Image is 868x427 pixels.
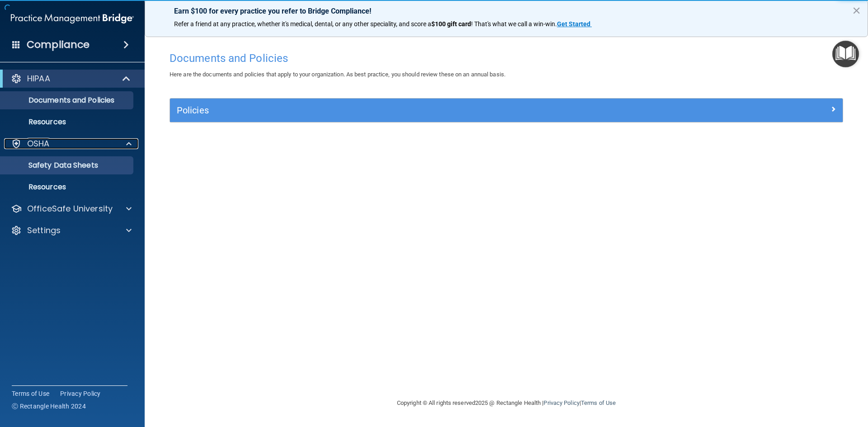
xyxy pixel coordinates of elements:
[177,105,668,115] h5: Policies
[6,161,129,170] p: Safety Data Sheets
[12,389,49,398] a: Terms of Use
[6,183,129,192] p: Resources
[174,20,431,28] span: Refer a friend at any practice, whether it's medical, dental, or any other speciality, and score a
[6,96,129,105] p: Documents and Policies
[471,20,557,28] span: ! That's what we call a win-win.
[11,9,134,28] img: PMB logo
[6,117,129,127] p: Resources
[27,203,113,214] p: OfficeSafe University
[11,138,132,149] a: OSHA
[177,103,836,117] a: Policies
[581,399,616,406] a: Terms of Use
[27,38,90,51] h4: Compliance
[852,3,861,18] button: Close
[557,20,592,28] a: Get Started
[174,7,839,15] p: Earn $100 for every practice you refer to Bridge Compliance!
[60,389,101,398] a: Privacy Policy
[712,363,857,399] iframe: Drift Widget Chat Controller
[27,73,50,84] p: HIPAA
[11,203,132,214] a: OfficeSafe University
[832,41,859,67] button: Open Resource Center
[557,20,590,28] strong: Get Started
[170,71,505,78] span: Here are the documents and policies that apply to your organization. As best practice, you should...
[27,225,61,236] p: Settings
[11,73,131,84] a: HIPAA
[27,138,50,149] p: OSHA
[543,399,579,406] a: Privacy Policy
[431,20,471,28] strong: $100 gift card
[11,225,132,236] a: Settings
[341,389,671,418] div: Copyright © All rights reserved 2025 @ Rectangle Health | |
[12,402,86,411] span: Ⓒ Rectangle Health 2024
[170,52,843,64] h4: Documents and Policies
